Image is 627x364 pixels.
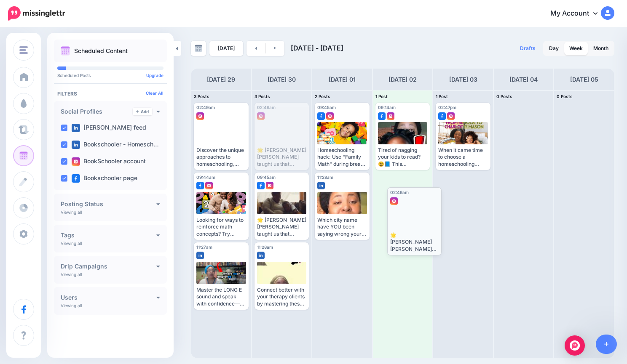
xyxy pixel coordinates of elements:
[390,232,439,252] div: 🌟 [PERSON_NAME] [PERSON_NAME] taught us that change is possible when we lead with love, courage, ...
[72,124,146,132] label: [PERSON_NAME] feed
[196,175,215,180] span: 09:44am
[61,295,156,300] h4: Users
[255,94,270,99] span: 3 Posts
[317,182,325,189] img: linkedin-square.png
[196,112,204,120] img: instagram-square.png
[557,94,573,99] span: 0 Posts
[438,105,456,110] span: 02:47pm
[515,41,541,56] a: Drafts
[72,141,159,149] label: Bookschooler - Homesch…
[268,74,296,85] h4: [DATE] 30
[196,147,246,167] div: Discover the unique approaches to homeschooling, including Bookschooler and Black History-centric...
[257,112,265,120] img: instagram-square.png
[378,112,386,120] img: facebook-square.png
[436,94,448,99] span: 1 Post
[61,272,82,277] p: Viewing all
[257,175,276,180] span: 09:45am
[291,44,343,52] span: [DATE] - [DATE]
[390,197,398,205] img: instagram-square.png
[61,210,82,215] p: Viewing all
[564,42,588,55] a: Week
[196,287,246,307] div: Master the LONG E sound and speak with confidence—these secrets will change the way you sound! 🎤✨...
[375,94,388,99] span: 1 Post
[57,90,163,97] h4: Filters
[509,74,538,85] h4: [DATE] 04
[317,175,333,180] span: 11:28am
[61,263,156,269] h4: Drip Campaigns
[19,46,28,54] img: menu.png
[196,182,204,189] img: facebook-square.png
[326,112,334,120] img: instagram-square.png
[542,3,614,24] a: My Account
[378,105,396,110] span: 09:14am
[438,112,446,120] img: facebook-square.png
[61,241,82,246] p: Viewing all
[74,48,128,54] p: Scheduled Content
[72,174,80,183] img: facebook-square.png
[72,157,80,166] img: instagram-square.png
[496,94,512,99] span: 0 Posts
[387,112,394,120] img: instagram-square.png
[196,252,204,259] img: linkedin-square.png
[329,74,356,85] h4: [DATE] 01
[146,73,163,78] a: Upgrade
[61,46,70,56] img: calendar.png
[438,147,488,167] div: When it came time to choose a homeschooling method, I wanted something that emphasized the joy of...
[570,74,598,85] h4: [DATE] 05
[257,252,265,259] img: linkedin-square.png
[72,157,146,166] label: BookSchooler account
[209,41,243,56] a: [DATE]
[257,182,265,189] img: facebook-square.png
[8,6,65,21] img: Missinglettr
[317,217,367,237] div: Which city name have YOU been saying wrong your whole life? Be honest. 😆👇 #AmericanPronunciation ...
[61,232,156,238] h4: Tags
[317,112,325,120] img: facebook-square.png
[257,147,307,167] div: 🌟 [PERSON_NAME] [PERSON_NAME] taught us that change is possible when we lead with love, courage, ...
[196,244,212,250] span: 11:27am
[207,74,235,85] h4: [DATE] 29
[61,109,133,114] h4: Social Profiles
[565,335,585,356] div: Open Intercom Messenger
[196,217,246,237] div: Looking for ways to reinforce math concepts? Try "Family Math". It covers everything from basics ...
[317,105,336,110] span: 09:45am
[588,42,614,55] a: Month
[389,74,417,85] h4: [DATE] 02
[266,182,273,189] img: instagram-square.png
[315,94,330,99] span: 2 Posts
[378,147,428,167] div: Tired of nagging your kids to read? 😫📘 This independent reading trick might be the game-changer y...
[520,46,536,51] span: Drafts
[317,147,367,167] div: Homeschooling hack: Use "Family Math" during breaks or lunchtime. It's a fun way to keep learning...
[544,42,564,55] a: Day
[61,201,156,207] h4: Posting Status
[196,105,215,110] span: 02:49am
[390,190,409,195] span: 02:49am
[72,174,137,183] label: Bookschooler page
[61,303,82,308] p: Viewing all
[146,90,163,96] a: Clear All
[257,287,307,307] div: Connect better with your therapy clients by mastering these vowels. Clear communication leads to ...
[257,244,273,250] span: 11:28am
[72,141,80,149] img: linkedin-square.png
[205,182,213,189] img: instagram-square.png
[257,105,276,110] span: 02:49am
[133,108,152,115] a: Add
[194,94,209,99] span: 3 Posts
[57,73,163,77] p: Scheduled Posts
[447,112,455,120] img: instagram-square.png
[257,217,307,237] div: 🌟 [PERSON_NAME] [PERSON_NAME] taught us that change is possible when we lead with love, courage, ...
[195,45,202,52] img: calendar-grey-darker.png
[72,124,80,132] img: linkedin-square.png
[449,74,477,85] h4: [DATE] 03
